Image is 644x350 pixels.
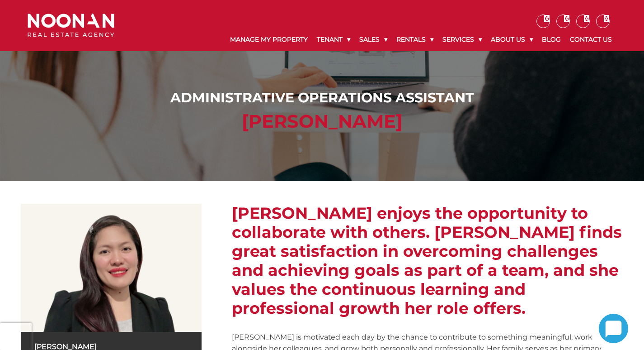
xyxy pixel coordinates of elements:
h1: Administrative Operations Assistant [30,90,614,106]
a: Sales [355,28,392,51]
img: Noonan Real Estate Agency [28,14,114,38]
h2: [PERSON_NAME] [30,110,614,132]
a: About Us [486,28,537,51]
a: Contact Us [565,28,616,51]
img: Shari Ann Tabin [21,204,202,332]
a: Blog [537,28,565,51]
a: Rentals [392,28,438,51]
a: Tenant [312,28,355,51]
h2: [PERSON_NAME] enjoys the opportunity to collaborate with others. [PERSON_NAME] finds great satisf... [232,204,623,318]
a: Services [438,28,486,51]
a: Manage My Property [226,28,312,51]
